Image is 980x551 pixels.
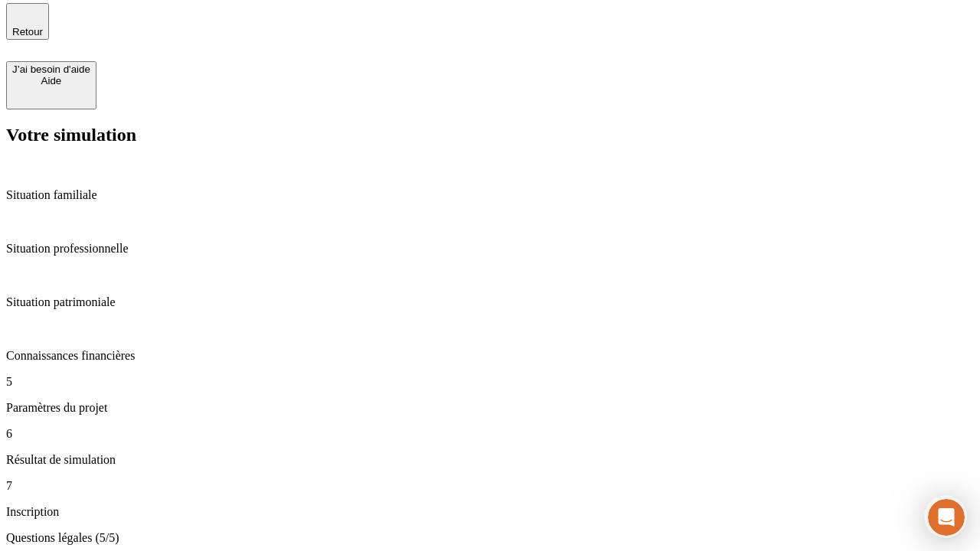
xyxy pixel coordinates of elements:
button: Retour [6,3,49,40]
button: J’ai besoin d'aideAide [6,61,96,109]
p: Questions légales (5/5) [6,531,974,545]
p: Situation familiale [6,188,974,202]
p: Situation professionnelle [6,242,974,256]
p: Paramètres du projet [6,401,974,415]
p: Situation patrimoniale [6,295,974,309]
div: J’ai besoin d'aide [12,64,90,75]
div: Aide [12,75,90,86]
p: 6 [6,427,974,441]
p: 5 [6,375,974,389]
p: Résultat de simulation [6,453,974,467]
h2: Votre simulation [6,125,974,145]
p: Inscription [6,505,974,519]
iframe: Intercom live chat discovery launcher [924,495,967,538]
iframe: Intercom live chat [928,499,965,536]
p: Connaissances financières [6,349,974,363]
p: 7 [6,479,974,493]
span: Retour [12,26,43,37]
